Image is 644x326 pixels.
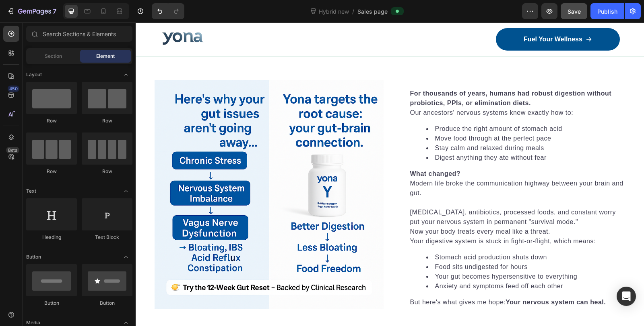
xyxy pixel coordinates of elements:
[82,234,132,241] div: Text Block
[370,276,470,283] strong: Your nervous system can heal.
[291,111,489,121] li: Move food through at the perfect pace
[317,7,351,16] span: Hybrid new
[275,214,489,224] p: Your digestive system is stuck in fight-or-flight, which means:
[617,287,636,306] div: Open Intercom Messenger
[568,8,581,15] span: Save
[45,53,62,60] span: Section
[275,86,489,95] p: Our ancestors' nervous systems knew exactly how to:
[26,26,132,42] input: Search Sections & Elements
[291,249,489,259] li: Your gut becomes hypersensitive to everything
[275,148,325,155] strong: What changed?
[561,3,587,19] button: Save
[26,117,77,124] div: Row
[8,86,19,92] div: 450
[120,68,132,81] span: Toggle open
[96,53,115,60] span: Element
[6,147,19,153] div: Beta
[291,240,489,249] li: Food sits undigested for hours
[597,7,617,16] div: Publish
[275,67,476,84] strong: For thousands of years, humans had robust digestion without probiotics, PPIs, or elimination diets.
[590,3,624,19] button: Publish
[275,275,489,285] p: But here's what gives me hope:
[275,185,489,204] p: [MEDICAL_DATA], antibiotics, processed foods, and constant worry put your nervous system in perma...
[26,253,41,261] span: Button
[291,230,489,240] li: Stomach acid production shuts down
[26,234,77,241] div: Heading
[291,102,489,111] li: Produce the right amount of stomach acid
[82,300,132,307] div: Button
[291,130,489,140] li: Digest anything they ate without fear
[291,121,489,130] li: Stay calm and relaxed during meals
[152,3,184,19] div: Undo/Redo
[26,187,36,195] span: Text
[3,3,60,19] button: 7
[120,185,132,198] span: Toggle open
[26,168,77,175] div: Row
[26,71,42,78] span: Layout
[291,259,489,269] li: Anxiety and symptoms feed off each other
[82,168,132,175] div: Row
[82,117,132,124] div: Row
[120,251,132,263] span: Toggle open
[275,156,489,175] p: Modern life broke the communication highway between your brain and gut.
[53,6,56,16] p: 7
[357,7,388,16] span: Sales page
[352,7,354,16] span: /
[26,300,77,307] div: Button
[275,204,489,214] p: Now your body treats every meal like a threat.
[136,22,644,326] iframe: Design area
